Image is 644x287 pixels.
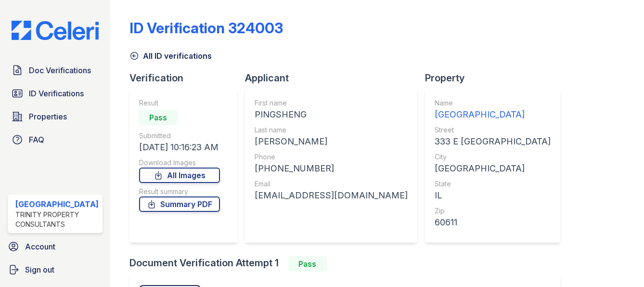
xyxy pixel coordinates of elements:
[435,135,551,148] div: 333 E [GEOGRAPHIC_DATA]
[435,162,551,175] div: [GEOGRAPHIC_DATA]
[129,71,245,85] div: Verification
[139,110,178,125] div: Pass
[255,189,408,202] div: [EMAIL_ADDRESS][DOMAIN_NAME]
[435,206,551,216] div: Zip
[255,152,408,162] div: Phone
[255,125,408,135] div: Last name
[435,189,551,202] div: IL
[129,256,568,272] div: Document Verification Attempt 1
[4,21,106,40] img: CE_Logo_Blue-a8612792a0a2168367f1c8372b55b34899dd931a85d93a1a3d3e32e68fde9ad4.png
[139,98,220,108] div: Result
[255,162,408,175] div: [PHONE_NUMBER]
[139,187,220,196] div: Result summary
[25,264,54,275] span: Sign out
[288,256,327,272] div: Pass
[139,141,220,154] div: [DATE] 10:16:23 AM
[139,168,220,183] a: All Images
[425,71,568,85] div: Property
[255,108,408,121] div: PINGSHENG
[435,98,551,108] div: Name
[435,98,551,121] a: Name [GEOGRAPHIC_DATA]
[245,71,425,85] div: Applicant
[435,125,551,135] div: Street
[139,131,220,141] div: Submitted
[129,19,283,37] div: ID Verification 324003
[29,88,84,99] span: ID Verifications
[8,130,103,149] a: FAQ
[139,158,220,168] div: Download Images
[139,196,220,212] a: Summary PDF
[29,111,67,122] span: Properties
[435,216,551,229] div: 60611
[4,237,106,256] a: Account
[255,98,408,108] div: First name
[8,107,103,126] a: Properties
[29,65,91,76] span: Doc Verifications
[8,84,103,103] a: ID Verifications
[29,134,44,145] span: FAQ
[15,198,99,210] div: [GEOGRAPHIC_DATA]
[8,61,103,80] a: Doc Verifications
[435,152,551,162] div: City
[435,179,551,189] div: State
[604,248,634,277] iframe: chat widget
[435,108,551,121] div: [GEOGRAPHIC_DATA]
[25,241,55,252] span: Account
[4,260,106,279] a: Sign out
[129,50,212,62] a: All ID verifications
[15,210,99,229] div: Trinity Property Consultants
[255,135,408,148] div: [PERSON_NAME]
[255,179,408,189] div: Email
